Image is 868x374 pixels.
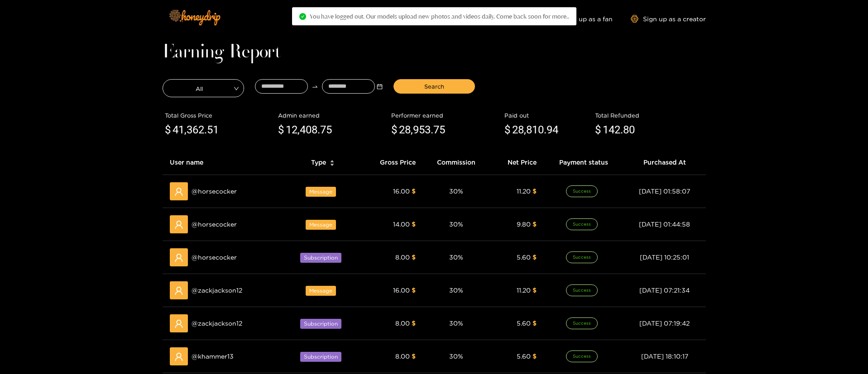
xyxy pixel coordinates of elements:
span: caret-down [330,162,335,167]
span: $ [412,320,416,327]
span: [DATE] 01:44:58 [639,221,690,227]
span: 16.00 [393,287,410,294]
span: $ [412,188,416,194]
span: 28,810 [512,123,544,136]
span: You have logged out. Our models upload new photos and videos daily. Come back soon for more.. [310,13,569,20]
span: 8.00 [395,254,410,260]
span: 30 % [449,353,463,360]
span: @ zackjackson12 [192,285,242,295]
span: 11.20 [517,188,531,194]
span: Message [306,220,336,230]
span: $ [595,122,601,139]
span: to [312,83,318,90]
span: 16.00 [393,188,410,194]
span: $ [532,287,537,294]
span: 30 % [449,320,463,327]
div: Paid out [504,111,590,120]
span: user [174,352,183,361]
span: user [174,253,183,262]
span: .51 [204,123,219,136]
span: 30 % [449,254,463,260]
span: 30 % [449,287,463,294]
span: 142 [603,123,620,136]
span: 5.60 [517,353,531,360]
span: @ khammer13 [192,351,234,361]
span: 5.60 [517,320,531,327]
span: 30 % [449,221,463,227]
span: user [174,319,183,328]
span: 8.00 [395,353,410,360]
span: $ [412,221,416,227]
span: $ [391,122,397,139]
span: $ [532,320,537,327]
span: Type [311,157,326,167]
th: Payment status [544,150,623,175]
span: .80 [620,123,635,136]
div: Total Gross Price [165,111,273,120]
span: caret-up [330,159,335,164]
span: Success [566,317,598,329]
span: $ [412,287,416,294]
span: 5.60 [517,254,531,260]
a: Sign up as a fan [551,15,613,23]
span: 12,408 [286,123,317,136]
span: @ horsecocker [192,219,237,229]
th: Purchased At [623,150,706,175]
span: swap-right [312,83,318,90]
span: check-circle [299,13,306,20]
span: $ [532,221,537,227]
span: $ [532,353,537,360]
span: .94 [544,123,558,136]
span: Subscription [300,319,341,329]
span: [DATE] 18:10:17 [641,353,688,360]
span: $ [412,254,416,260]
span: [DATE] 10:25:01 [640,254,689,260]
span: $ [504,122,510,139]
span: @ horsecocker [192,252,237,262]
span: 30 % [449,188,463,194]
th: Commission [423,150,489,175]
span: $ [165,122,171,139]
span: Search [424,82,444,91]
span: Subscription [300,253,341,263]
span: @ zackjackson12 [192,318,242,328]
span: 14.00 [393,221,410,227]
span: user [174,220,183,229]
span: 9.80 [517,221,531,227]
span: Message [306,187,336,197]
span: .75 [317,123,332,136]
span: [DATE] 07:19:42 [639,320,690,327]
div: Total Refunded [595,111,704,120]
button: Search [393,79,475,94]
span: $ [412,353,416,360]
span: [DATE] 01:58:07 [639,188,690,194]
span: Subscription [300,352,341,362]
th: Gross Price [360,150,423,175]
span: user [174,187,183,196]
span: Success [566,185,598,197]
span: All [163,82,244,95]
h1: Earning Report [163,46,706,59]
span: 11.20 [517,287,531,294]
th: Net Price [489,150,544,175]
span: [DATE] 07:21:34 [639,287,690,294]
div: Performer earned [391,111,500,120]
span: Message [306,286,336,296]
div: Admin earned [278,111,387,120]
span: 8.00 [395,320,410,327]
span: Success [566,284,598,296]
span: @ horsecocker [192,186,237,196]
span: Success [566,218,598,230]
a: Sign up as a creator [631,15,706,23]
th: User name [163,150,286,175]
span: 41,362 [173,123,204,136]
span: .75 [431,123,445,136]
span: $ [532,254,537,260]
span: $ [532,188,537,194]
span: Success [566,251,598,263]
span: $ [278,122,284,139]
span: user [174,286,183,295]
span: 28,953 [399,123,431,136]
span: Success [566,350,598,362]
